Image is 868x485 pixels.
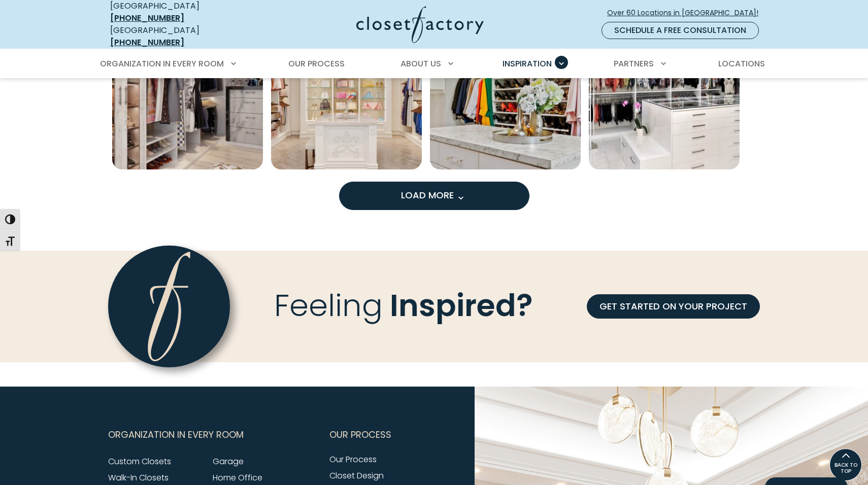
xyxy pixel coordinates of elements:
[589,19,740,169] img: Custom closet in white high gloss, featuring full-height hanging sections, glass display island w...
[112,19,263,169] a: Open inspiration gallery to preview enlarged image
[339,182,529,210] button: Load more inspiration gallery images
[93,50,775,78] nav: Primary Menu
[110,12,184,24] a: [PHONE_NUMBER]
[430,19,581,169] img: Custom closet system in White Chocolate Melamine with full-height shoe shelving, double-hang ward...
[830,462,861,474] span: BACK TO TOP
[329,470,384,481] a: Closet Design
[356,6,484,43] img: Closet Factory Logo
[329,454,377,465] a: Our Process
[607,4,767,22] a: Over 60 Locations in [GEOGRAPHIC_DATA]!
[213,472,262,483] a: Home Office
[108,456,171,467] a: Custom Closets
[607,8,766,18] span: Over 60 Locations in [GEOGRAPHIC_DATA]!
[829,448,862,481] a: BACK TO TOP
[614,58,654,70] span: Partners
[329,422,391,447] span: Our Process
[271,19,422,169] img: White walk-in closet with ornate trim and crown molding, featuring glass shelving
[271,19,422,169] a: Open inspiration gallery to preview enlarged image
[110,37,184,48] a: [PHONE_NUMBER]
[108,472,169,483] a: Walk-In Closets
[112,19,263,169] img: Modern walk-in custom closet with white marble cabinetry
[108,422,244,447] span: Organization in Every Room
[100,58,224,70] span: Organization in Every Room
[110,24,257,49] div: [GEOGRAPHIC_DATA]
[213,456,244,467] a: Garage
[430,19,581,169] a: Open inspiration gallery to preview enlarged image
[602,22,759,39] a: Schedule a Free Consultation
[274,284,383,327] span: Feeling
[288,58,345,70] span: Our Process
[390,284,533,327] span: Inspired?
[401,189,467,201] span: Load More
[329,422,428,447] button: Footer Subnav Button - Our Process
[108,422,317,447] button: Footer Subnav Button - Organization in Every Room
[587,294,760,319] a: GET STARTED ON YOUR PROJECT
[589,19,740,169] a: Open inspiration gallery to preview enlarged image
[503,58,552,70] span: Inspiration
[400,58,441,70] span: About Us
[718,58,765,70] span: Locations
